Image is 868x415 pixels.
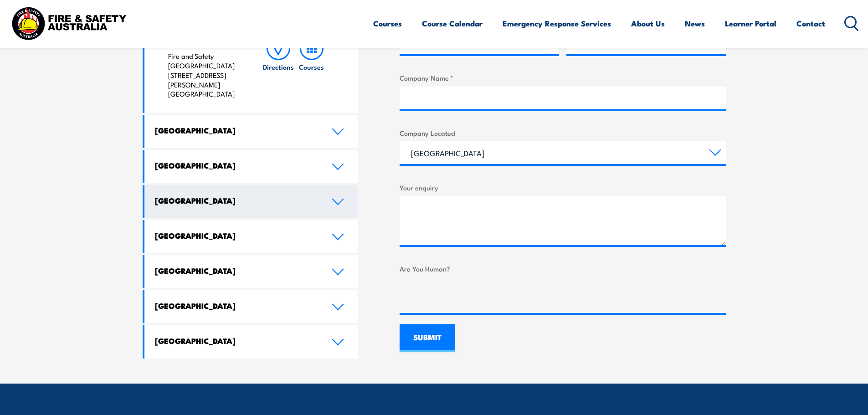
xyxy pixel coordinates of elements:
label: Company Name [400,72,726,83]
h4: [GEOGRAPHIC_DATA] [155,266,318,276]
a: [GEOGRAPHIC_DATA] [144,255,359,288]
iframe: reCAPTCHA [400,277,538,313]
a: News [685,11,705,36]
a: Contact [796,11,825,36]
a: Courses [295,36,328,99]
a: Directions [262,36,295,99]
a: Courses [373,11,402,36]
h4: [GEOGRAPHIC_DATA] [155,231,318,241]
a: [GEOGRAPHIC_DATA] [144,150,359,183]
h6: Directions [263,62,294,72]
a: Emergency Response Services [503,11,611,36]
a: [GEOGRAPHIC_DATA] [144,290,359,323]
h4: [GEOGRAPHIC_DATA] [155,125,318,135]
h4: [GEOGRAPHIC_DATA] [155,195,318,205]
a: [GEOGRAPHIC_DATA] [144,220,359,253]
p: Fire and Safety [GEOGRAPHIC_DATA] [STREET_ADDRESS][PERSON_NAME] [GEOGRAPHIC_DATA] [168,51,244,99]
h6: Courses [299,62,324,72]
a: About Us [631,11,665,36]
a: Learner Portal [725,11,776,36]
a: [GEOGRAPHIC_DATA] [144,325,359,359]
h4: [GEOGRAPHIC_DATA] [155,160,318,170]
h4: [GEOGRAPHIC_DATA] [155,336,318,346]
a: [GEOGRAPHIC_DATA] [144,185,359,218]
input: SUBMIT [400,324,455,352]
label: Your enquiry [400,182,726,193]
label: Company Located [400,128,726,138]
a: Course Calendar [422,11,483,36]
label: Are You Human? [400,263,726,274]
h4: [GEOGRAPHIC_DATA] [155,301,318,311]
a: [GEOGRAPHIC_DATA] [144,115,359,148]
